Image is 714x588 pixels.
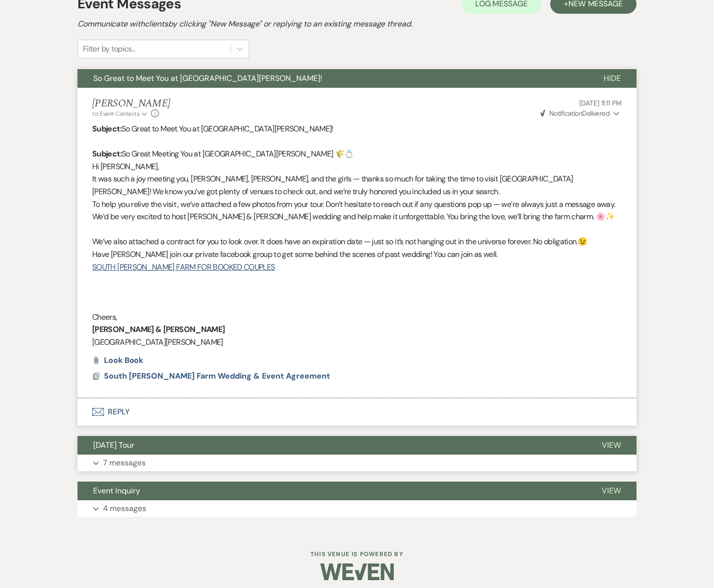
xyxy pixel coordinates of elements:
[77,69,588,88] button: So Great to Meet You at [GEOGRAPHIC_DATA][PERSON_NAME]!
[92,248,622,261] p: Have [PERSON_NAME] join our private facebook group to get some behind the scenes of past wedding!...
[92,235,622,248] p: We’ve also attached a contract for you to look over. It does have an expiration date — just so it...
[604,73,621,83] span: Hide
[77,18,637,30] h2: Communicate with clients by clicking "New Message" or replying to an existing message thread.
[77,398,637,426] button: Reply
[77,436,586,455] button: [DATE] Tour
[92,311,622,324] p: Cheers,
[539,108,622,119] button: NotificationDelivered
[103,457,146,469] p: 7 messages
[83,43,135,55] div: Filter by topics...
[93,73,322,83] span: So Great to Meet You at [GEOGRAPHIC_DATA][PERSON_NAME]!
[92,336,622,349] p: [GEOGRAPHIC_DATA][PERSON_NAME]
[77,455,637,471] button: 7 messages
[104,357,143,364] a: Look Book
[92,98,170,110] h5: [PERSON_NAME]
[588,69,637,88] button: Hide
[579,99,622,107] span: [DATE] 11:11 PM
[92,324,225,334] strong: [PERSON_NAME] & [PERSON_NAME]
[92,123,622,135] p: So Great to Meet You at [GEOGRAPHIC_DATA][PERSON_NAME]!
[92,109,149,118] button: to: Event Contacts
[93,486,140,496] span: Event Inquiry
[104,355,143,365] span: Look Book
[602,486,621,496] span: View
[104,370,332,382] button: South [PERSON_NAME] Farm Wedding & Event Agreement
[104,371,330,381] span: South [PERSON_NAME] Farm Wedding & Event Agreement
[77,500,637,517] button: 4 messages
[92,160,622,173] p: Hi [PERSON_NAME],
[549,109,582,118] span: Notification
[92,198,622,211] p: To help you relive the visit , we’ve attached a few photos from your tour. Don’t hesitate to reac...
[92,149,122,159] strong: Subject:
[540,109,610,118] span: Delivered
[92,124,122,134] strong: Subject:
[602,440,621,450] span: View
[77,482,586,500] button: Event Inquiry
[92,110,139,118] span: to: Event Contacts
[103,502,146,515] p: 4 messages
[586,482,637,500] button: View
[92,262,275,272] a: SOUTH [PERSON_NAME] FARM FOR BOOKED COUPLES
[92,173,622,198] p: It was such a joy meeting you, [PERSON_NAME], [PERSON_NAME], and the girls — thanks so much for t...
[586,436,637,455] button: View
[92,210,622,223] p: We’d be very excited to host [PERSON_NAME] & [PERSON_NAME] wedding and help make it unforgettable...
[93,440,134,450] span: [DATE] Tour
[92,148,622,160] p: So Great Meeting You at [GEOGRAPHIC_DATA][PERSON_NAME] 🌾💍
